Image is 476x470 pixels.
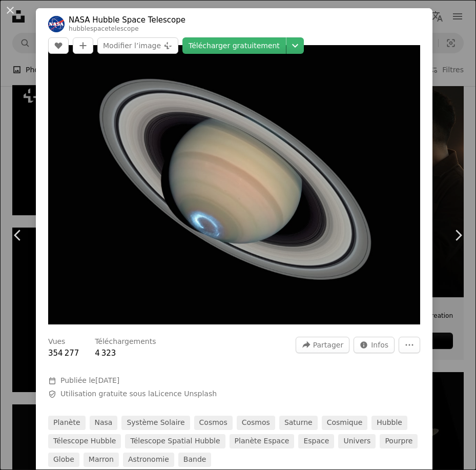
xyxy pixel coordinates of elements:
a: Licence Unsplash [155,390,217,398]
img: Accéder au profil de NASA Hubble Space Telescope [48,16,65,32]
a: globe [48,453,79,467]
a: pourpre [380,434,418,448]
a: univers [338,434,376,448]
button: Partager cette image [296,337,349,353]
button: Statistiques de cette image [354,337,395,353]
button: Zoom sur cette image [48,45,420,324]
a: Suivant [440,186,476,284]
a: hubblespacetelescope [69,25,139,32]
span: 354 277 [48,349,79,358]
a: cosmique [322,416,368,430]
a: Nasa [90,416,118,430]
a: Marron [84,453,119,467]
a: bande [178,453,212,467]
a: cosmos [194,416,233,430]
a: Télécharger gratuitement [182,37,286,54]
h3: Téléchargements [95,337,156,347]
a: espace [298,434,334,448]
span: Infos [371,337,388,353]
h3: Vues [48,337,65,347]
button: Choisissez la taille de téléchargement [286,37,304,54]
a: astronomie [123,453,174,467]
a: NASA Hubble Space Telescope [69,15,185,25]
button: J’aime [48,37,69,54]
a: planète espace [230,434,295,448]
a: Télescope Hubble [48,434,121,448]
span: Utilisation gratuite sous la [60,389,217,399]
a: Télescope spatial Hubble [125,434,225,448]
a: Hubble [371,416,407,430]
span: Partager [313,337,343,353]
img: La planète Saturne vue de l’espace [48,45,420,324]
a: Cosmos [237,416,275,430]
a: planète [48,416,86,430]
button: Plus d’actions [399,337,420,353]
a: système solaire [121,416,190,430]
span: 4 323 [95,349,116,358]
button: Ajouter à la collection [73,37,93,54]
span: Publiée le [60,376,119,384]
time: 1 avril 2024 à 12:49:29 UTC−4 [95,376,119,384]
a: Saturne [279,416,318,430]
button: Modifier l’image [97,37,178,54]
